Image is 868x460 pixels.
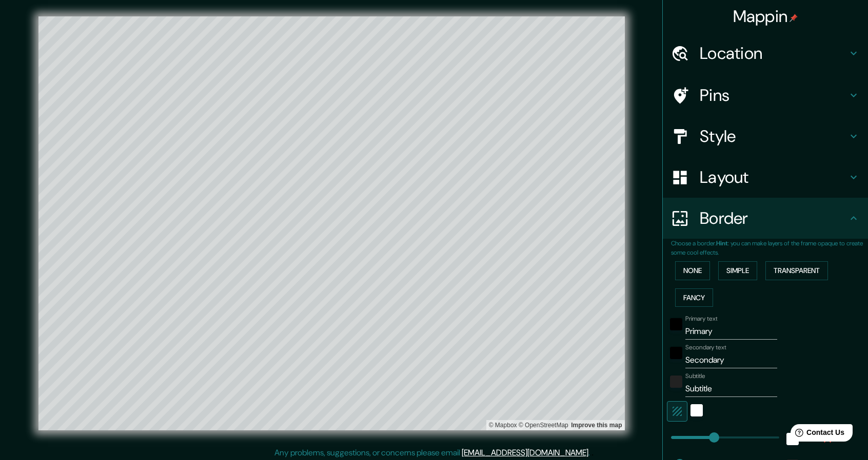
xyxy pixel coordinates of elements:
button: black [670,318,682,330]
h4: Style [700,126,847,147]
label: Primary text [685,315,717,323]
p: Choose a border. : you can make layers of the frame opaque to create some cool effects. [671,239,868,257]
h4: Border [700,208,847,228]
label: Subtitle [685,372,705,381]
a: Mapbox [489,422,517,429]
iframe: Help widget launcher [777,420,857,449]
div: Border [663,198,868,239]
h4: Location [700,43,847,64]
div: Location [663,33,868,74]
a: [EMAIL_ADDRESS][DOMAIN_NAME] [462,447,588,458]
h4: Mappin [733,6,798,27]
b: Hint [716,239,728,247]
img: pin-icon.png [790,14,798,22]
h4: Pins [700,85,847,106]
div: Pins [663,75,868,116]
p: Any problems, suggestions, or concerns please email . [274,447,590,459]
button: Transparent [765,261,828,280]
div: . [590,447,591,459]
button: Simple [718,261,757,280]
div: Style [663,116,868,157]
label: Secondary text [685,343,726,352]
button: black [670,347,682,359]
a: Map feedback [571,422,622,429]
button: color-222222 [670,375,682,388]
button: white [691,404,703,416]
h4: Layout [700,167,847,187]
div: Layout [663,157,868,198]
button: Fancy [675,288,713,307]
button: None [675,261,710,280]
a: OpenStreetMap [519,422,568,429]
div: . [591,447,594,459]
